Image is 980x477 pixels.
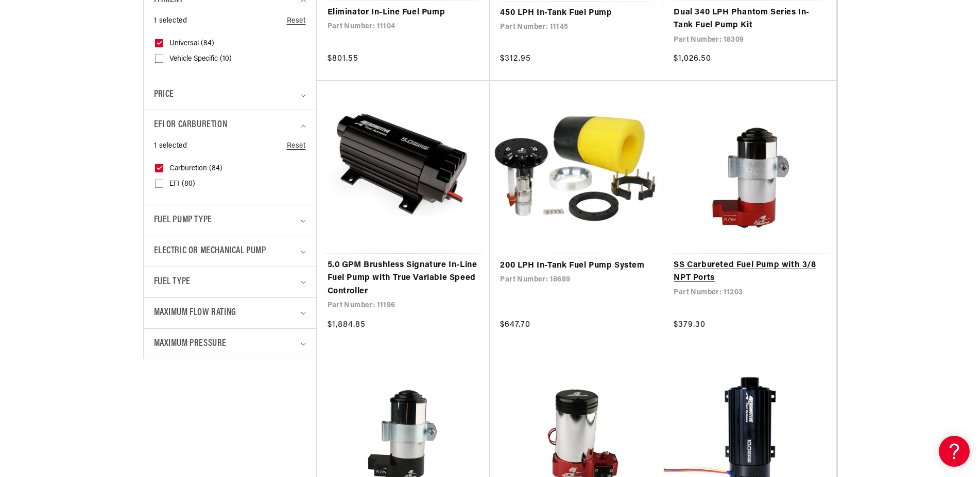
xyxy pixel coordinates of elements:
span: Electric or Mechanical Pump [154,244,266,259]
summary: Fuel Type (0 selected) [154,267,306,297]
a: Eliminator In-Line Fuel Pump [328,6,480,20]
span: 1 selected [154,140,187,152]
summary: Maximum Flow Rating (0 selected) [154,298,306,328]
span: Maximum Flow Rating [154,306,236,321]
summary: EFI or Carburetion (1 selected) [154,110,306,140]
span: Universal (84) [169,39,214,48]
summary: Fuel Pump Type (0 selected) [154,205,306,236]
span: 1 selected [154,15,187,27]
span: Fuel Type [154,275,191,290]
span: EFI (80) [169,180,195,189]
span: Fuel Pump Type [154,213,212,228]
span: Carburetion (84) [169,164,222,173]
a: Reset [287,140,306,152]
a: Dual 340 LPH Phantom Series In-Tank Fuel Pump Kit [674,6,826,32]
a: 450 LPH In-Tank Fuel Pump [500,7,653,20]
a: Reset [287,15,306,27]
span: Maximum Pressure [154,337,227,351]
a: SS Carbureted Fuel Pump with 3/8 NPT Ports [674,259,826,285]
a: 200 LPH In-Tank Fuel Pump System [500,259,653,273]
span: Price [154,88,174,102]
summary: Price [154,80,306,110]
span: Vehicle Specific (10) [169,55,232,64]
summary: Electric or Mechanical Pump (0 selected) [154,236,306,267]
a: 5.0 GPM Brushless Signature In-Line Fuel Pump with True Variable Speed Controller [328,259,480,298]
span: EFI or Carburetion [154,118,228,133]
summary: Maximum Pressure (0 selected) [154,329,306,359]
